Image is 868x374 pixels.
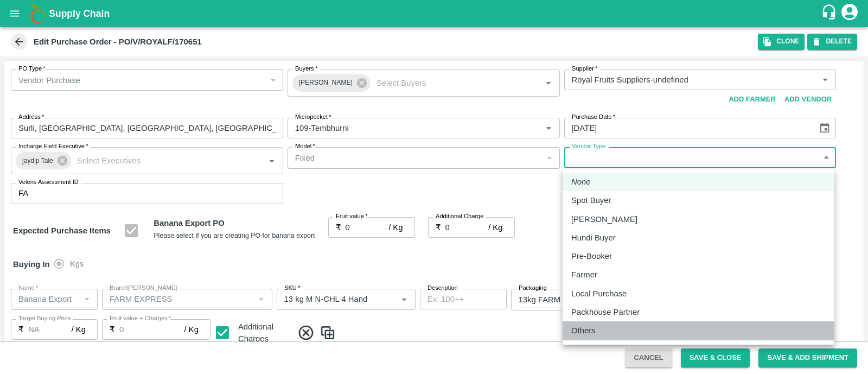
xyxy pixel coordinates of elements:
p: Spot Buyer [571,194,611,206]
p: Local Purchase [571,288,627,300]
p: [PERSON_NAME] [571,213,637,225]
em: None [571,176,591,188]
p: Others [571,325,596,337]
p: Farmer [571,269,597,281]
p: Hundi Buyer [571,232,616,244]
p: Pre-Booker [571,250,612,262]
p: Packhouse Partner [571,306,640,318]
